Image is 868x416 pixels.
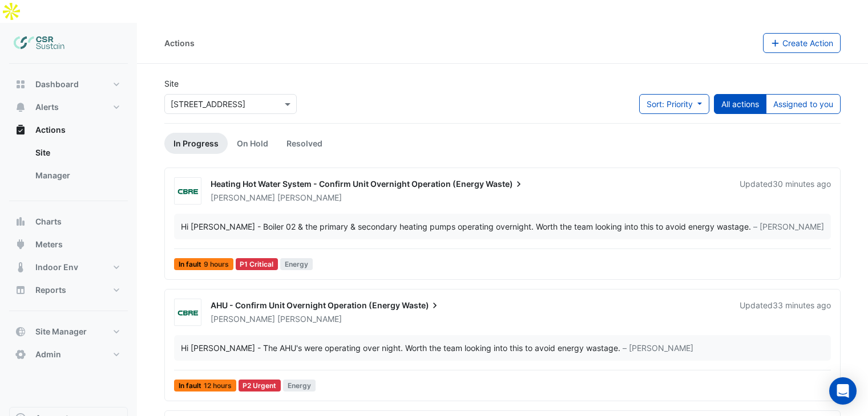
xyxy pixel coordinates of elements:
div: P2 Urgent [239,380,281,391]
span: [PERSON_NAME] [277,313,342,325]
span: AHU - Confirm Unit Overnight Operation (Energy [211,300,400,310]
button: Dashboard [9,73,128,96]
a: Site [26,141,128,164]
div: Actions [9,141,128,191]
span: [PERSON_NAME] [211,193,275,202]
app-icon: Dashboard [15,79,26,90]
span: Actions [35,124,66,136]
button: Admin [9,343,128,366]
a: Resolved [277,133,332,154]
a: Manager [26,164,128,187]
div: P1 Critical [236,258,278,270]
div: Hi [PERSON_NAME] - The AHU's were operating over night. Worth the team looking into this to avoid... [181,342,620,354]
button: Alerts [9,96,128,119]
app-icon: Reports [15,284,26,296]
span: Alerts [35,101,59,113]
span: 12 hours [204,382,232,389]
div: Updated [740,178,831,203]
img: CBRE [175,307,201,319]
button: Meters [9,233,128,256]
span: Reports [35,284,66,296]
button: Site Manager [9,320,128,343]
span: Sort: Priority [647,99,693,109]
span: Create Action [782,38,833,48]
span: [PERSON_NAME] [211,314,275,324]
img: Company Logo [14,32,65,55]
app-icon: Alerts [15,101,26,113]
app-icon: Meters [15,239,26,250]
span: In fault [174,380,236,391]
span: Energy [283,380,316,391]
app-icon: Site Manager [15,326,26,337]
button: Actions [9,119,128,141]
button: Charts [9,210,128,233]
span: In fault [174,258,233,270]
span: Meters [35,239,63,250]
a: In Progress [164,133,228,154]
app-icon: Admin [15,349,26,360]
button: Reports [9,279,128,301]
span: 9 hours [204,261,229,268]
span: [PERSON_NAME] [277,192,342,203]
button: Sort: Priority [639,94,709,114]
button: All actions [714,94,766,114]
span: Waste) [486,178,524,190]
span: Waste) [402,300,441,311]
label: Site [164,78,179,89]
app-icon: Indoor Env [15,262,26,273]
img: CBRE [175,186,201,197]
div: Updated [740,300,831,325]
a: On Hold [228,133,277,154]
span: Site Manager [35,326,87,337]
app-icon: Actions [15,124,26,136]
span: Energy [280,258,313,270]
span: – [PERSON_NAME] [623,342,693,354]
span: Thu 09-Oct-2025 08:48 BST [773,300,831,310]
span: Heating Hot Water System - Confirm Unit Overnight Operation (Energy [211,179,484,189]
button: Create Action [763,33,841,53]
div: Hi [PERSON_NAME] - Boiler 02 & the primary & secondary heating pumps operating overnight. Worth t... [181,221,751,233]
span: – [PERSON_NAME] [753,221,824,233]
span: Admin [35,349,61,360]
button: Assigned to you [766,94,841,114]
span: Dashboard [35,79,79,90]
span: Indoor Env [35,262,78,273]
span: Thu 09-Oct-2025 08:52 BST [773,179,831,189]
div: Actions [164,37,195,49]
span: Charts [35,216,62,227]
app-icon: Charts [15,216,26,227]
button: Indoor Env [9,256,128,279]
div: Open Intercom Messenger [829,377,857,405]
